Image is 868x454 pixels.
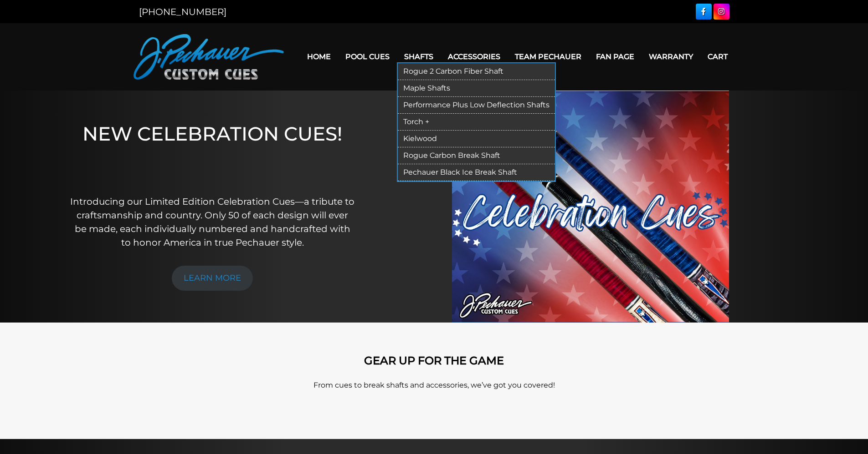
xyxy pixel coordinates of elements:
[398,63,555,80] a: Rogue 2 Carbon Fiber Shaft
[508,45,589,68] a: Team Pechauer
[642,45,700,68] a: Warranty
[172,266,253,291] a: LEARN MORE
[398,164,555,181] a: Pechauer Black Ice Break Shaft
[398,147,555,164] a: Rogue Carbon Break Shaft
[175,380,694,391] p: From cues to break shafts and accessories, we’ve got you covered!
[338,45,397,68] a: Pool Cues
[364,354,504,367] strong: GEAR UP FOR THE GAME
[397,45,441,68] a: Shafts
[589,45,642,68] a: Fan Page
[398,97,555,114] a: Performance Plus Low Deflection Shafts
[134,34,284,80] img: Pechauer Custom Cues
[70,195,355,249] p: Introducing our Limited Edition Celebration Cues—a tribute to craftsmanship and country. Only 50 ...
[398,131,555,147] a: Kielwood
[139,6,226,17] a: [PHONE_NUMBER]
[398,80,555,97] a: Maple Shafts
[700,45,735,68] a: Cart
[441,45,508,68] a: Accessories
[70,122,355,182] h1: NEW CELEBRATION CUES!
[398,114,555,131] a: Torch +
[300,45,338,68] a: Home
